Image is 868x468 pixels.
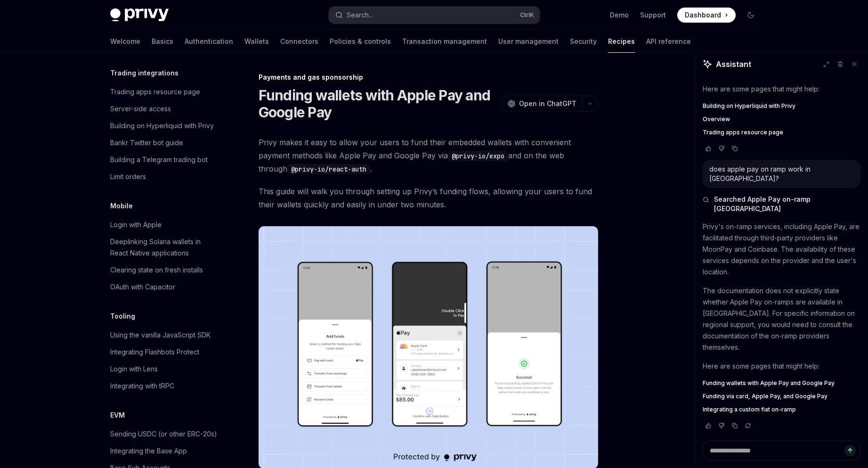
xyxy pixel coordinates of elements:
a: Demo [610,10,629,20]
a: Bankr Twitter bot guide [103,134,223,151]
div: Login with Lens [110,363,158,375]
div: Server-side access [110,103,171,115]
div: Payments and gas sponsorship [259,73,598,82]
a: Integrating the Base App [103,443,223,460]
a: Deeplinking Solana wallets in React Native applications [103,233,223,262]
a: API reference [646,30,691,53]
div: Clearing state on fresh installs [110,264,203,276]
div: Sending USDC (or other ERC-20s) [110,428,217,440]
a: Integrating with tRPC [103,378,223,394]
a: Limit orders [103,168,223,185]
span: Overview [703,115,730,123]
a: Integrating Flashbots Protect [103,344,223,361]
div: Deeplinking Solana wallets in React Native applications [110,236,218,259]
span: Building on Hyperliquid with Privy [703,102,795,110]
button: Open in ChatGPT [502,96,582,112]
a: Basics [152,30,173,53]
span: Searched Apple Pay on-ramp [GEOGRAPHIC_DATA] [714,195,860,213]
button: Search...CtrlK [329,7,540,24]
div: Building on Hyperliquid with Privy [110,120,214,131]
span: Trading apps resource page [703,129,783,136]
div: Integrating Flashbots Protect [110,346,199,358]
p: Here are some pages that might help: [703,83,860,95]
div: Using the vanilla JavaScript SDK [110,329,211,341]
span: Funding wallets with Apple Pay and Google Pay [703,379,835,387]
p: Here are some pages that might help: [703,361,860,372]
span: Integrating a custom fiat on-ramp [703,406,796,413]
a: Server-side access [103,100,223,117]
p: The documentation does not explicitly state whether Apple Pay on-ramps are available in [GEOGRAPH... [703,285,860,353]
span: Dashboard [685,10,721,20]
a: Login with Lens [103,361,223,378]
img: dark logo [110,8,169,22]
a: Building on Hyperliquid with Privy [703,102,860,110]
code: @privy-io/expo [448,151,508,161]
h5: EVM [110,410,125,421]
a: Overview [703,115,860,123]
h1: Funding wallets with Apple Pay and Google Pay [259,87,498,121]
a: Trading apps resource page [103,83,223,100]
button: Toggle dark mode [743,8,758,23]
code: @privy-io/react-auth [287,164,370,174]
div: Bankr Twitter bot guide [110,137,183,148]
a: Policies & controls [330,30,391,53]
h5: Trading integrations [110,67,178,79]
span: This guide will walk you through setting up Privy’s funding flows, allowing your users to fund th... [259,185,598,211]
a: Recipes [608,30,635,53]
a: User management [498,30,559,53]
span: Funding via card, Apple Pay, and Google Pay [703,393,827,400]
p: Privy's on-ramp services, including Apple Pay, are facilitated through third-party providers like... [703,221,860,278]
a: Sending USDC (or other ERC-20s) [103,426,223,443]
a: Using the vanilla JavaScript SDK [103,327,223,344]
a: Security [570,30,597,53]
a: Integrating a custom fiat on-ramp [703,406,860,413]
span: Open in ChatGPT [519,99,576,108]
a: Building on Hyperliquid with Privy [103,117,223,134]
div: Integrating with tRPC [110,380,174,392]
div: does apple pay on ramp work in [GEOGRAPHIC_DATA]? [709,164,854,183]
div: Limit orders [110,171,146,182]
a: Transaction management [402,30,487,53]
a: Welcome [110,30,140,53]
a: Trading apps resource page [703,129,860,136]
div: Trading apps resource page [110,86,200,98]
a: Dashboard [677,8,736,23]
a: Wallets [244,30,269,53]
a: OAuth with Capacitor [103,279,223,296]
button: Send message [844,445,856,456]
a: Clearing state on fresh installs [103,262,223,279]
div: Search... [347,9,373,21]
a: Funding wallets with Apple Pay and Google Pay [703,379,860,387]
a: Support [640,10,666,20]
div: Building a Telegram trading bot [110,154,208,165]
span: Privy makes it easy to allow your users to fund their embedded wallets with convenient payment me... [259,136,598,175]
a: Building a Telegram trading bot [103,151,223,168]
h5: Mobile [110,200,133,212]
h5: Tooling [110,311,135,322]
span: Ctrl K [520,11,534,19]
a: Authentication [185,30,233,53]
div: Integrating the Base App [110,445,187,457]
a: Funding via card, Apple Pay, and Google Pay [703,393,860,400]
div: Login with Apple [110,219,162,230]
span: Assistant [716,58,751,70]
a: Connectors [280,30,318,53]
button: Searched Apple Pay on-ramp [GEOGRAPHIC_DATA] [703,195,860,213]
div: OAuth with Capacitor [110,281,175,293]
a: Login with Apple [103,216,223,233]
